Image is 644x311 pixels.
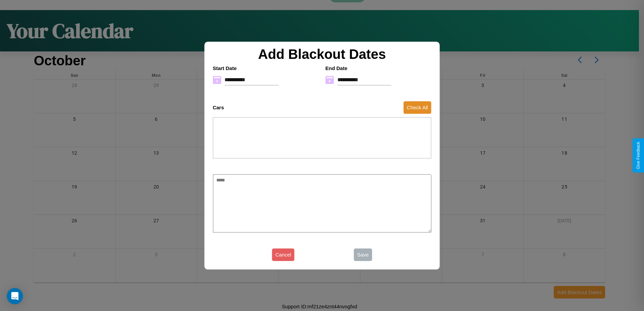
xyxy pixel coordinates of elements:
[403,101,431,114] button: Check All
[213,105,224,110] h4: Cars
[354,248,372,261] button: Save
[7,288,23,304] div: Open Intercom Messenger
[213,65,318,71] h4: Start Date
[272,248,294,261] button: Cancel
[326,65,431,71] h4: End Date
[209,47,435,62] h2: Add Blackout Dates
[636,142,641,169] div: Give Feedback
